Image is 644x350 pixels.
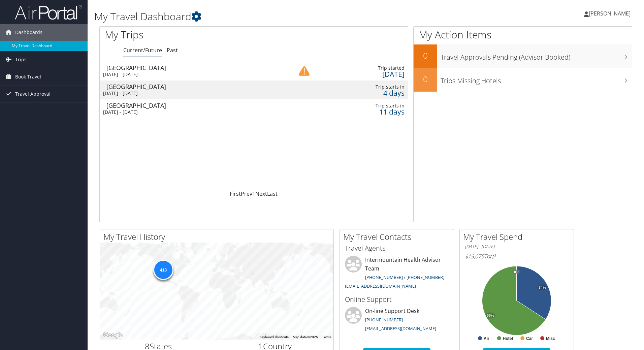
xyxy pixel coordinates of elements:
[103,109,277,115] div: [DATE] - [DATE]
[105,28,275,42] h1: My Trips
[365,317,403,323] a: [PHONE_NUMBER]
[345,283,416,289] a: [EMAIL_ADDRESS][DOMAIN_NAME]
[414,28,632,42] h1: My Action Items
[106,65,281,71] div: [GEOGRAPHIC_DATA]
[463,231,574,243] h2: My Travel Spend
[441,73,632,86] h3: Trips Missing Hotels
[103,90,277,96] div: [DATE] - [DATE]
[414,44,632,68] a: 0Travel Approvals Pending (Advisor Booked)
[123,46,162,54] a: Current/Future
[546,336,555,341] text: Misc
[102,331,124,340] a: Open this area in Google Maps (opens a new window)
[15,51,27,68] span: Trips
[106,84,281,90] div: [GEOGRAPHIC_DATA]
[94,9,456,24] h1: My Travel Dashboard
[15,86,51,102] span: Travel Approval
[365,325,436,331] a: [EMAIL_ADDRESS][DOMAIN_NAME]
[343,231,454,243] h2: My Travel Contacts
[106,102,281,108] div: [GEOGRAPHIC_DATA]
[326,90,405,96] div: 4 days
[153,260,173,280] div: 413
[414,73,437,85] h2: 0
[514,270,519,274] tspan: 0%
[103,71,277,77] div: [DATE] - [DATE]
[465,244,569,250] h6: [DATE] - [DATE]
[465,253,569,260] h6: Total
[345,295,449,304] h3: Online Support
[345,244,449,253] h3: Travel Agents
[167,46,178,54] a: Past
[15,24,42,41] span: Dashboards
[526,336,533,341] text: Car
[539,286,546,290] tspan: 34%
[465,253,484,260] span: $19,075
[441,49,632,62] h3: Travel Approvals Pending (Advisor Booked)
[241,190,252,197] a: Prev
[365,274,444,280] a: [PHONE_NUMBER] / [PHONE_NUMBER]
[230,190,241,197] a: First
[326,71,405,77] div: [DATE]
[293,335,318,339] span: Map data ©2025
[255,190,267,197] a: Next
[484,336,489,341] text: Air
[103,231,333,243] h2: My Travel History
[503,336,513,341] text: Hotel
[414,68,632,92] a: 0Trips Missing Hotels
[267,190,278,197] a: Last
[342,307,452,335] li: On-line Support Desk
[252,190,255,197] a: 1
[589,10,631,17] span: [PERSON_NAME]
[326,65,405,71] div: Trip started
[342,256,452,292] li: Intermountain Health Advisor Team
[322,335,331,339] a: Terms (opens in new tab)
[15,68,41,85] span: Book Travel
[102,331,124,340] img: Google
[584,3,637,24] a: [PERSON_NAME]
[487,314,494,318] tspan: 66%
[15,4,82,20] img: airportal-logo.png
[260,335,289,340] button: Keyboard shortcuts
[414,50,437,61] h2: 0
[326,103,405,109] div: Trip starts in
[326,109,405,115] div: 11 days
[326,84,405,90] div: Trip starts in
[299,66,310,76] img: alert-flat-solid-caution.png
